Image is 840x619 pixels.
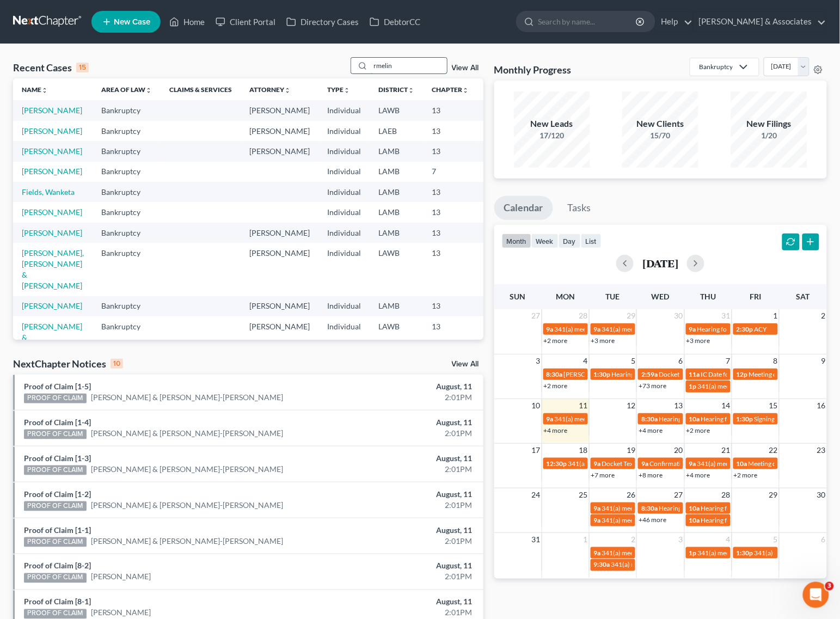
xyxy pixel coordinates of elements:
[24,501,87,511] div: PROOF OF CLAIM
[318,243,370,296] td: Individual
[330,608,472,618] div: 2:01PM
[531,234,559,248] button: week
[91,464,284,475] a: [PERSON_NAME] & [PERSON_NAME]-[PERSON_NAME]
[477,296,530,316] td: 25-10076
[689,382,697,390] span: 1p
[318,316,370,358] td: Individual
[24,382,91,391] a: Proof of Claim [1-5]
[686,336,710,345] a: +3 more
[701,516,786,524] span: Hearing for [PERSON_NAME]
[241,296,318,316] td: [PERSON_NAME]
[578,444,589,457] span: 18
[544,426,568,434] a: +4 more
[689,549,697,557] span: 1p
[241,223,318,243] td: [PERSON_NAME]
[330,500,472,511] div: 2:01PM
[531,444,542,457] span: 17
[462,87,469,94] i: unfold_more
[330,525,472,536] div: August, 11
[602,549,707,557] span: 341(a) meeting for [PERSON_NAME]
[630,354,636,367] span: 5
[344,87,350,94] i: unfold_more
[606,292,620,301] span: Tue
[370,202,423,222] td: LAMB
[330,536,472,547] div: 2:01PM
[241,316,318,358] td: [PERSON_NAME]
[24,561,91,571] a: Proof of Claim [8-2]
[22,167,82,176] a: [PERSON_NAME]
[772,533,779,546] span: 5
[318,162,370,182] td: Individual
[686,471,710,479] a: +4 more
[641,459,648,468] span: 9a
[408,87,414,94] i: unfold_more
[578,309,589,322] span: 28
[701,415,786,423] span: Hearing for [PERSON_NAME]
[370,121,423,141] td: LAEB
[330,489,472,500] div: August, 11
[93,243,161,296] td: Bankruptcy
[423,182,477,202] td: 13
[91,536,284,547] a: [PERSON_NAME] & [PERSON_NAME]-[PERSON_NAME]
[91,608,151,618] a: [PERSON_NAME]
[820,533,827,546] span: 6
[477,223,530,243] td: 25-10593
[432,85,469,94] a: Chapterunfold_more
[330,572,472,583] div: 2:01PM
[737,459,747,468] span: 10a
[673,488,684,501] span: 27
[452,360,479,368] a: View All
[768,488,779,501] span: 29
[731,130,807,141] div: 1/20
[689,459,696,468] span: 9a
[694,12,826,32] a: [PERSON_NAME] & Associates
[673,444,684,457] span: 20
[22,106,82,115] a: [PERSON_NAME]
[547,325,554,333] span: 9a
[564,370,632,378] span: [PERSON_NAME] - Trial
[423,243,477,296] td: 13
[659,415,801,423] span: Hearing for [PERSON_NAME] & [PERSON_NAME]
[494,63,572,76] h3: Monthly Progress
[578,399,589,412] span: 11
[594,370,611,378] span: 1:30p
[76,63,89,72] div: 15
[514,130,590,141] div: 17/120
[330,417,472,428] div: August, 11
[91,428,284,439] a: [PERSON_NAME] & [PERSON_NAME]-[PERSON_NAME]
[370,223,423,243] td: LAMB
[22,248,84,290] a: [PERSON_NAME], [PERSON_NAME] & [PERSON_NAME]
[639,382,666,390] a: +73 more
[318,223,370,243] td: Individual
[93,100,161,120] td: Bankruptcy
[93,223,161,243] td: Bankruptcy
[423,296,477,316] td: 13
[686,426,710,434] a: +2 more
[370,100,423,120] td: LAWB
[93,182,161,202] td: Bankruptcy
[370,243,423,296] td: LAWB
[93,121,161,141] td: Bankruptcy
[145,87,152,94] i: unfold_more
[111,359,123,369] div: 10
[544,336,568,345] a: +2 more
[737,415,753,423] span: 1:30p
[820,309,827,322] span: 2
[91,572,151,583] a: [PERSON_NAME]
[725,354,732,367] span: 7
[284,87,291,94] i: unfold_more
[701,504,786,512] span: Hearing for [PERSON_NAME]
[547,459,567,468] span: 12:30p
[24,430,87,439] div: PROOF OF CLAIM
[164,12,210,32] a: Home
[364,12,426,32] a: DebtorCC
[24,537,87,547] div: PROOF OF CLAIM
[768,399,779,412] span: 15
[531,399,542,412] span: 10
[22,126,82,136] a: [PERSON_NAME]
[24,525,91,535] a: Proof of Claim [1-1]
[803,582,829,608] iframe: Intercom live chat
[626,309,636,322] span: 29
[22,187,75,197] a: Fields, Wanketa
[330,464,472,475] div: 2:01PM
